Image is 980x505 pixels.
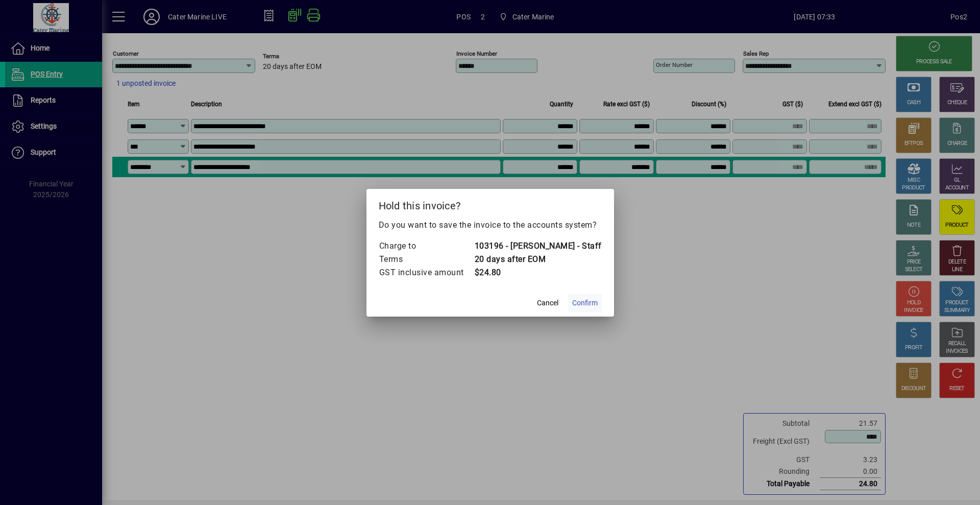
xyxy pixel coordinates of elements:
td: 103196 - [PERSON_NAME] - Staff [474,239,602,253]
td: Terms [379,253,474,266]
h2: Hold this invoice? [366,189,614,219]
td: Charge to [379,239,474,253]
p: Do you want to save the invoice to the accounts system? [379,219,602,231]
td: 20 days after EOM [474,253,602,266]
span: Confirm [572,298,598,308]
button: Cancel [531,294,564,312]
td: $24.80 [474,266,602,279]
button: Confirm [568,294,602,312]
td: GST inclusive amount [379,266,474,279]
span: Cancel [537,298,558,308]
